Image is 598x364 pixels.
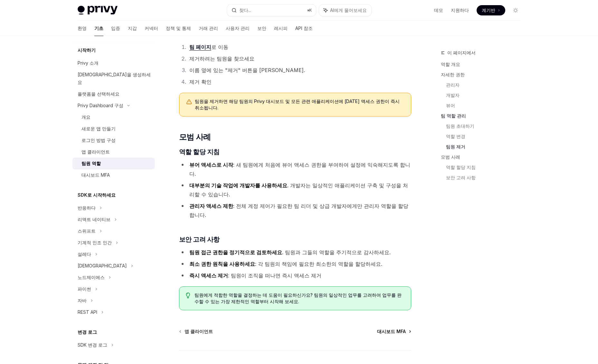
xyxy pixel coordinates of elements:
[309,8,312,13] font: K
[78,286,91,292] font: 파이썬
[510,5,521,15] button: 다크 모드 전환
[446,142,526,152] a: 팀원 제거
[377,329,406,334] font: 대시보드 MFA
[186,293,190,298] svg: 팁
[226,25,250,31] font: 사용자 관리
[446,121,526,131] a: 팀원 초대하기
[81,172,110,178] font: 대시보드 MFA
[186,99,192,105] svg: 경고
[274,21,288,36] a: 레시피
[189,162,410,177] font: : 새 팀원에게 처음에 뷰어 액세스 권한을 부여하여 설정에 익숙해지도록 합니다.
[189,67,305,73] font: 이름 옆에 있는 "제거" 버튼을 [PERSON_NAME].
[199,25,218,31] font: 거래 관리
[78,309,97,315] font: REST API
[78,240,112,245] font: 기계적 인조 인간
[441,59,526,70] a: 역할 개요
[72,69,155,88] a: [DEMOGRAPHIC_DATA]을 생성하세요
[257,21,266,36] a: 보안
[72,135,155,146] a: 로그인 방법 구성
[189,44,211,51] a: 팀 페이지
[434,7,443,13] font: 데모
[227,5,316,16] button: 찾다...⌘K
[128,25,137,31] font: 지갑
[78,91,119,97] font: 플랫폼을 선택하세요
[94,25,103,31] font: 기초
[81,137,116,143] font: 로그인 방법 구성
[189,79,212,85] font: 제거 확인
[78,263,127,268] font: [DEMOGRAPHIC_DATA]
[441,113,466,118] font: 팀 역할 관리
[72,146,155,158] a: 앱 클라이언트
[78,329,97,335] font: 변경 로그
[295,21,313,36] a: API 참조
[199,21,218,36] a: 거래 관리
[446,131,526,142] a: 역할 변경
[446,123,474,129] font: 팀원 초대하기
[94,21,103,36] a: 기초
[446,175,476,180] font: 보안 고려 사항
[78,6,118,15] img: 밝은 로고
[166,25,191,31] font: 정책 및 통제
[78,25,87,31] font: 환영
[330,7,367,13] font: AI에게 물어보세요
[239,7,251,13] font: 찾다...
[195,98,400,110] font: 팀원을 제거하면 해당 팀원의 Privy 대시보드 및 모든 관련 애플리케이션에 [DATE] 액세스 권한이 즉시 취소됩니다.
[255,261,382,267] font: : 각 팀원의 책임에 필요한 최소한의 역할을 할당하세요.
[226,21,250,36] a: 사용자 관리
[446,82,460,88] font: 관리자
[78,217,110,222] font: 리액트 네이티브
[78,342,107,348] font: SDK 변경 로그
[257,25,266,31] font: 보안
[451,7,469,14] a: 지원하다
[78,192,116,198] font: SDK로 시작하세요
[447,50,476,55] font: 이 페이지에서
[128,21,137,36] a: 지갑
[189,249,282,256] font: 팀원 접근 권한을 정기적으로 검토하세요
[441,154,460,160] font: 모범 사례
[189,203,233,209] font: 관리자 액세스 제한
[180,328,213,335] a: 앱 클라이언트
[78,72,151,85] font: [DEMOGRAPHIC_DATA]을 생성하세요
[72,123,155,135] a: 새로운 앱 만들기
[81,126,116,131] font: 새로운 앱 만들기
[185,329,213,334] font: 앱 클라이언트
[189,162,233,168] font: 뷰어 액세스로 시작
[78,21,87,36] a: 환영
[81,114,90,120] font: 개요
[78,228,96,234] font: 스위프트
[446,80,526,90] a: 관리자
[441,61,460,67] font: 역할 개요
[81,161,101,166] font: 팀원 역할
[446,134,465,139] font: 역할 변경
[228,272,321,279] font: : 팀원이 조직을 떠나면 즉시 액세스 제거
[211,44,228,50] font: 로 이동
[477,5,505,15] a: 계기반
[179,148,220,156] font: 역할 할당 지침
[72,88,155,100] a: 플랫폼을 선택하세요
[78,47,96,53] font: 시작하기
[446,100,526,111] a: 뷰어
[441,152,526,162] a: 모범 사례
[441,72,465,77] font: 자세한 권한
[282,249,391,256] font: . 팀원과 그들의 역할을 주기적으로 감사하세요.
[446,144,465,149] font: 팀원 제거
[72,158,155,169] a: 팀원 역할
[78,275,105,280] font: 노드제이에스
[451,7,469,13] font: 지원하다
[78,60,99,66] font: Privy 소개
[446,173,526,183] a: 보안 고려 사항
[166,21,191,36] a: 정책 및 통제
[189,261,255,267] font: 최소 권한 원칙을 사용하세요
[81,149,110,154] font: 앱 클라이언트
[179,132,211,142] font: 모범 사례
[441,70,526,80] a: 자세한 권한
[78,298,87,303] font: 자바
[295,25,313,31] font: API 참조
[189,182,408,198] font: . 개발자는 일상적인 애플리케이션 구축 및 구성을 처리할 수 있습니다.
[145,21,158,36] a: 커넥터
[72,57,155,69] a: Privy 소개
[111,25,120,31] font: 입증
[446,90,526,100] a: 개발자
[274,25,288,31] font: 레시피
